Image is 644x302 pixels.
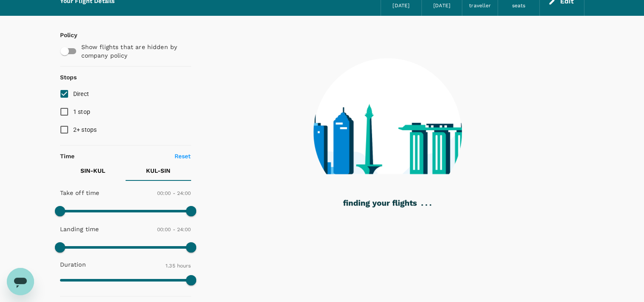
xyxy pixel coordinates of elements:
p: Policy [60,31,68,39]
div: [DATE] [433,2,450,10]
div: seats [512,2,526,10]
span: 1 stop [73,108,91,115]
g: finding your flights [343,200,417,208]
span: 2+ stops [73,126,97,133]
p: Landing time [60,225,99,233]
g: . [425,204,427,206]
p: Show flights that are hidden by company policy [81,43,185,60]
span: 00:00 - 24:00 [157,226,191,232]
div: traveller [469,2,491,10]
p: Reset [175,152,191,160]
span: 00:00 - 24:00 [157,190,191,196]
g: . [429,204,431,206]
div: [DATE] [392,2,409,10]
iframe: Button to launch messaging window [7,268,34,295]
strong: Stops [60,74,77,81]
span: Direct [73,90,89,97]
p: Duration [60,260,86,269]
p: Take off time [60,189,100,197]
p: SIN - KUL [80,166,105,175]
p: KUL - SIN [146,166,170,175]
g: . [421,204,423,206]
span: 1.35 hours [166,263,191,269]
p: Time [60,152,75,160]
